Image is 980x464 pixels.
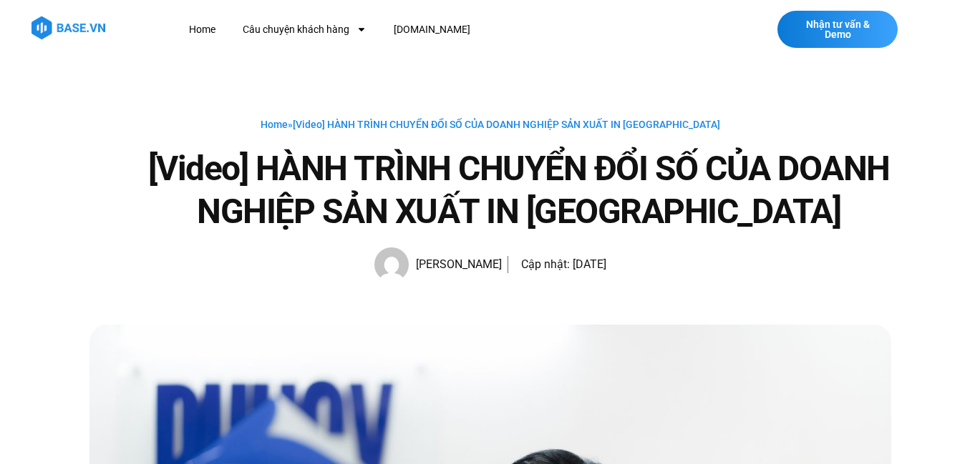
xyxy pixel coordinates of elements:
[777,11,898,48] a: Nhận tư vấn & Demo
[573,257,606,271] time: [DATE]
[232,16,377,43] a: Câu chuyện khách hàng
[409,255,502,275] span: [PERSON_NAME]
[178,16,699,43] nav: Menu
[374,247,502,282] a: Picture of Hạnh Hoàng [PERSON_NAME]
[383,16,481,43] a: [DOMAIN_NAME]
[374,247,409,282] img: Picture of Hạnh Hoàng
[293,119,720,130] span: [Video] HÀNH TRÌNH CHUYỂN ĐỔI SỐ CỦA DOANH NGHIỆP SẢN XUẤT IN [GEOGRAPHIC_DATA]
[521,257,570,271] span: Cập nhật:
[147,147,891,233] h1: [Video] HÀNH TRÌNH CHUYỂN ĐỔI SỐ CỦA DOANH NGHIỆP SẢN XUẤT IN [GEOGRAPHIC_DATA]
[261,119,288,130] a: Home
[261,119,720,130] span: »
[178,16,226,43] a: Home
[792,19,883,39] span: Nhận tư vấn & Demo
